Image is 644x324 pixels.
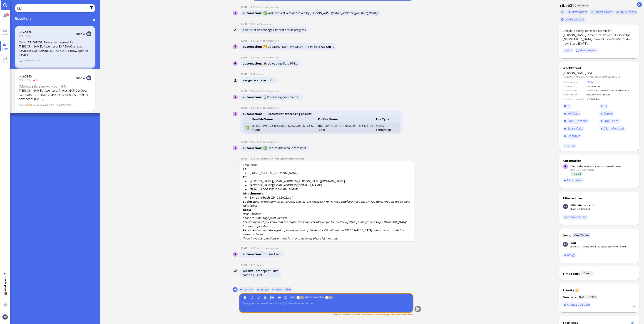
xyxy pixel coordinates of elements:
[256,247,260,250] span: by
[260,157,273,160] span: automation@bluelakelegal.com
[241,39,256,42] span: [DATE] 13:16
[263,295,268,300] button: S
[6,13,9,16] span: 95
[263,146,307,150] span: ✅ Documents were processed.
[19,78,26,82] span: 9d
[243,112,263,116] span: automation
[590,10,614,15] button: unlink parent
[19,40,91,57] div: Case 1754663253: Salary calc request for [PERSON_NAME], Accenture, EXP DevOps, start [DATE], [GEO...
[563,119,589,124] a: Empl. Contract
[587,80,594,84] a: 11044
[37,103,52,107] span: Case Workers
[256,295,261,300] button: U
[570,245,627,248] a: [PERSON_NAME][EMAIL_ADDRESS][DOMAIN_NAME]
[241,22,256,26] span: [DATE] 13:16
[33,78,40,82] span: 6d
[563,104,572,109] a: ID
[581,271,593,275] span: 10 min
[604,126,624,130] span: Client Contract
[563,80,586,84] td: Case Number
[587,89,635,92] td: Takeda Pharmaceuticals International
[256,264,260,267] span: by
[233,45,238,50] img: Nibo Automation
[1,33,10,36] span: Board
[563,302,591,307] button: change due date
[567,126,583,130] span: Salary Calc.
[29,17,33,22] span: 2
[15,16,28,21] span: Results:
[587,85,635,88] td: 1754663253
[19,34,26,37] span: 9d
[604,104,607,108] span: CV
[233,252,238,257] img: Nibo Automation
[250,116,317,123] th: NewFileName
[256,269,271,273] span: time spent
[563,89,586,92] td: Client name
[241,90,256,93] span: [DATE] 13:17
[243,295,248,300] button: B
[563,85,586,88] td: Case ID
[563,272,580,276] div: Time spent
[604,119,619,123] span: Empl. Conf.
[577,4,589,7] span: Resolved
[243,208,251,212] strong: Body:
[317,45,332,49] strong: 11739 CHF
[563,29,635,45] div: Calculate salary per work permit for [PERSON_NAME], Accenture, Project EXP DevOps, [GEOGRAPHIC_DA...
[559,3,577,8] h1: nibo5359
[563,204,568,209] img: Nibo Automation
[243,167,247,171] strong: To:
[563,93,586,96] td: Work canton
[273,269,278,273] span: 10m
[256,6,260,9] span: by
[86,75,91,80] img: NA
[263,252,282,256] span: 📨 Email sent
[563,253,577,258] button: assign
[24,59,40,62] span: Administrator
[574,288,579,292] span: ⚠️
[243,216,412,228] p: I hope this message finds you well. I'm writing to let you know that the requested salary calcula...
[233,78,238,83] img: You
[599,119,621,124] a: Empl. Conf.
[243,237,412,241] p: If you have any questions or need further assistance, please let me know.
[241,106,256,110] span: [DATE] 13:17
[567,111,580,115] span: Job Desc.
[250,123,317,133] td: SC_DE_BIVI_1754663253_11.08.2025.11.17.55.961.pdf
[256,73,260,76] span: by
[241,140,256,144] span: [DATE] 13:17
[243,95,263,99] span: automation
[263,11,378,15] span: ✅ Your request was approved by:
[275,157,304,160] span: Not sent to Affected User
[76,32,85,36] span: Nibo A
[233,11,238,16] img: Nibo Automation
[243,78,270,82] span: assign to analyst
[241,56,256,59] span: [DATE] 13:16
[256,22,260,26] span: by
[86,31,91,36] img: NA
[578,295,598,299] span: [DATE] 16:45
[243,146,263,150] span: automation
[563,233,573,237] div: Owner
[245,171,412,175] li: [EMAIL_ADDRESS][DOMAIN_NAME]
[263,95,300,99] span: ⌛Processing documents...
[55,103,74,107] span: [PERSON_NAME]
[571,172,582,176] span: Finished
[233,162,238,167] img: Automation
[243,252,263,256] span: automation
[3,291,7,302] span: 💼 Workspace: IT
[599,104,609,109] a: CV
[599,111,615,116] a: Degree
[304,296,325,299] label: use to resolve
[249,295,254,300] button: I
[256,56,260,59] span: by
[17,6,87,11] input: Enter query or press / to filter
[263,112,313,116] strong: 📄 Document processing results:
[233,28,238,33] img: Automation
[19,59,24,62] span: view 1 items
[563,178,584,183] button: hide details
[19,84,91,101] div: Calculate salary per work permit for [PERSON_NAME], Accenture, Project EXP DevOps, [GEOGRAPHIC_DA...
[563,97,586,101] td: Employer request
[241,247,256,250] span: [DATE] 13:18
[243,175,247,179] strong: Cc:
[1,47,10,50] span: Team
[2,314,7,319] img: You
